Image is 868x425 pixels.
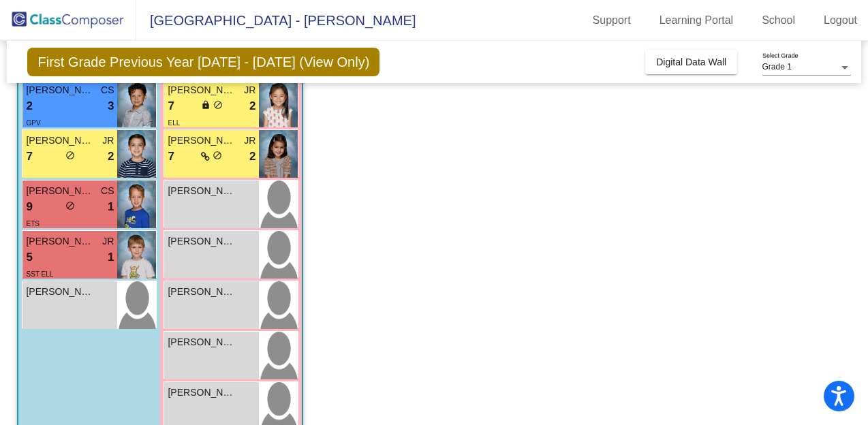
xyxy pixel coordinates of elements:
span: ELL [168,119,180,127]
span: CS [101,83,114,97]
span: do_not_disturb_alt [213,151,222,160]
span: [PERSON_NAME] [26,285,94,299]
span: 9 [26,198,32,216]
span: [GEOGRAPHIC_DATA] - [PERSON_NAME] [136,10,416,31]
span: [PERSON_NAME] [26,133,94,148]
span: JR [244,83,255,97]
span: [PERSON_NAME] [168,83,236,97]
span: 1 [108,198,114,216]
a: School [751,10,806,31]
span: 7 [26,148,32,166]
span: [PERSON_NAME] [168,234,236,249]
span: GPV [26,119,40,127]
a: Logout [813,10,868,31]
span: do_not_disturb_alt [65,151,75,160]
span: [PERSON_NAME] [168,133,236,148]
span: [PERSON_NAME] [26,234,94,249]
span: 7 [168,97,174,115]
button: Digital Data Wall [645,50,737,74]
span: lock [201,100,211,110]
span: 5 [26,249,32,266]
span: 2 [249,97,255,115]
span: [PERSON_NAME] [26,83,94,97]
span: JR [102,133,114,148]
span: ETS [26,220,39,227]
span: [PERSON_NAME] [168,385,236,400]
span: [PERSON_NAME] [168,335,236,349]
span: JR [244,133,255,148]
span: First Grade Previous Year [DATE] - [DATE] (View Only) [27,48,379,76]
span: SST ELL [26,270,53,278]
span: do_not_disturb_alt [65,201,75,210]
span: do_not_disturb_alt [213,100,223,110]
span: [PERSON_NAME] [26,184,94,198]
span: 2 [249,148,255,166]
span: [PERSON_NAME] [168,184,236,198]
a: Support [582,10,642,31]
span: 2 [26,97,32,115]
span: JR [102,234,114,249]
span: 3 [108,97,114,115]
span: 2 [108,148,114,166]
span: Digital Data Wall [656,57,726,67]
span: 1 [108,249,114,266]
span: 7 [168,148,174,166]
span: [PERSON_NAME]-Park [168,285,236,299]
span: CS [101,184,114,198]
span: Grade 1 [762,62,792,72]
a: Learning Portal [649,10,745,31]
